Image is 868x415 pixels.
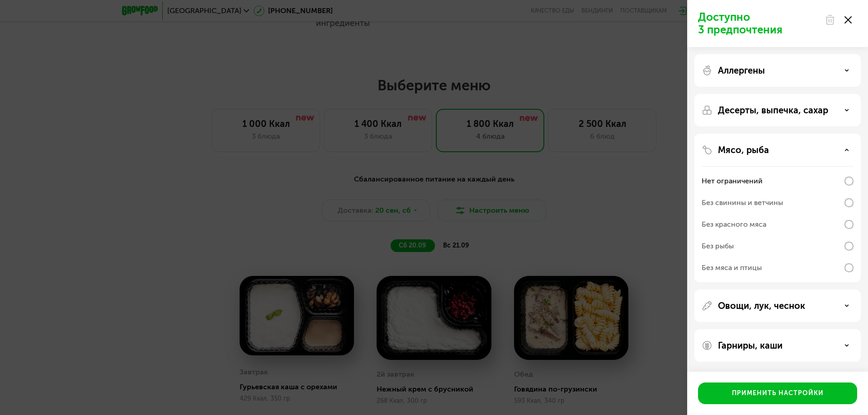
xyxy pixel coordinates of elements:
[698,382,857,404] button: Применить настройки
[698,11,819,36] p: Доступно 3 предпочтения
[702,241,734,252] div: Без рыбы
[718,105,828,116] p: Десерты, выпечка, сахар
[702,176,763,187] div: Нет ограничений
[702,262,762,273] div: Без мяса и птицы
[702,197,783,208] div: Без свинины и ветчины
[718,145,769,155] p: Мясо, рыба
[718,300,805,311] p: Овощи, лук, чеснок
[718,65,765,76] p: Аллергены
[702,219,766,230] div: Без красного мяса
[732,389,824,398] div: Применить настройки
[718,340,783,351] p: Гарниры, каши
